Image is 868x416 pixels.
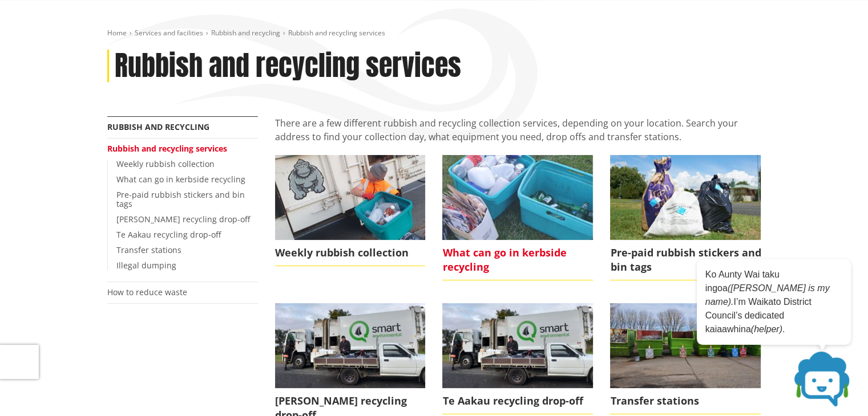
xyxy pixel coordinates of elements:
span: Pre-paid rubbish stickers and bin tags [610,240,761,280]
a: Weekly rubbish collection [116,158,215,169]
a: Rubbish and recycling [107,121,209,132]
a: Rubbish and recycling [211,28,280,38]
a: Illegal dumping [116,260,176,271]
a: How to reduce waste [107,287,187,297]
em: (helper) [751,324,782,334]
img: Bins bags and tags [610,155,761,239]
span: Transfer stations [610,388,761,414]
a: Transfer stations [116,244,181,255]
img: Recycling collection [275,155,426,239]
p: There are a few different rubbish and recycling collection services, depending on your location. ... [275,116,761,144]
em: ([PERSON_NAME] is my name). [705,283,830,307]
a: Transfer stations [610,303,761,414]
img: Glen Murray drop-off (1) [442,303,593,388]
a: Pre-paid rubbish stickers and bin tags [610,155,761,280]
a: Pre-paid rubbish stickers and bin tags [116,189,245,210]
img: kerbside recycling [442,155,593,239]
a: Rubbish and recycling services [107,143,227,154]
h1: Rubbish and recycling services [115,50,461,83]
a: Te Aakau recycling drop-off [442,303,593,414]
a: Te Aakau recycling drop-off [116,229,221,240]
span: Rubbish and recycling services [288,28,385,38]
span: What can go in kerbside recycling [442,240,593,280]
p: Ko Aunty Wai taku ingoa I’m Waikato District Council’s dedicated kaiaawhina . [705,268,842,336]
a: Services and facilities [135,28,203,38]
span: Te Aakau recycling drop-off [442,388,593,414]
span: Weekly rubbish collection [275,240,426,266]
a: What can go in kerbside recycling [442,155,593,280]
a: Home [107,28,127,38]
a: Weekly rubbish collection [275,155,426,266]
img: Glen Murray drop-off (1) [275,303,426,388]
img: Transfer station [610,303,761,388]
a: What can go in kerbside recycling [116,174,245,185]
nav: breadcrumb [107,28,761,38]
a: [PERSON_NAME] recycling drop-off [116,214,250,225]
